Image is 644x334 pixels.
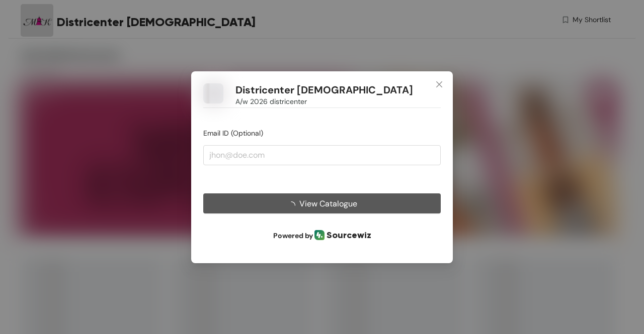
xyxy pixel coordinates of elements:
[327,230,371,241] span: Sourcewiz
[314,230,325,240] img: /static/media/Logo.0d0ed058.svg
[203,145,441,165] input: jhon@doe.com
[203,129,263,138] span: Email ID (Optional)
[426,71,453,98] button: Close
[203,230,441,243] h1: Powered by
[299,197,357,209] span: View Catalogue
[435,80,443,88] span: close
[235,83,413,96] h1: Districenter [DEMOGRAPHIC_DATA]
[235,96,307,107] span: A/w 2026 districenter
[203,83,223,103] img: Buyer Portal
[203,193,441,213] button: View Catalogue
[203,230,441,243] a: Powered by /static/media/Logo.0d0ed058.svgSourcewiz
[287,201,299,209] span: loading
